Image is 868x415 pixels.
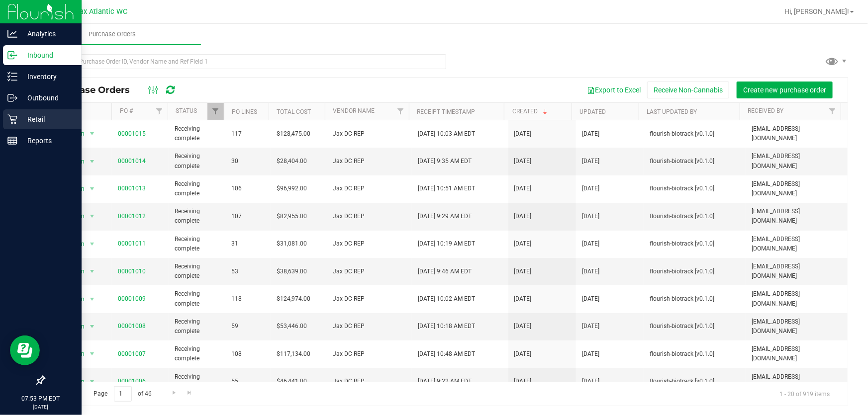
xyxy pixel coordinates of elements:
span: Purchase Orders [75,30,149,39]
p: Reports [17,135,77,147]
span: Jax DC REP [333,322,406,331]
span: [DATE] [514,212,532,221]
span: [DATE] 9:29 AM EDT [418,212,472,221]
span: $38,639.00 [277,267,307,276]
span: flourish-biotrack [v0.1.0] [650,239,740,249]
p: Retail [17,113,77,125]
a: Purchase Orders [24,24,201,45]
p: Inbound [17,49,77,61]
a: 00001010 [118,268,146,275]
span: Jax DC REP [333,349,406,359]
span: [DATE] 9:22 AM EDT [418,377,472,386]
span: [DATE] [514,157,532,166]
a: Total Cost [277,108,311,115]
span: Jax DC REP [333,377,406,386]
span: Jax Atlantic WC [76,7,127,16]
span: select [86,209,98,223]
span: $124,974.00 [277,294,310,304]
a: 00001009 [118,295,146,302]
span: [DATE] [582,129,599,139]
a: 00001012 [118,213,146,220]
span: Jax DC REP [333,267,406,276]
span: Create new purchase order [743,86,826,94]
p: 07:53 PM EDT [4,394,77,403]
span: Receiving complete [175,289,219,308]
span: Jax DC REP [333,239,406,249]
span: [DATE] [514,349,532,359]
inline-svg: Inbound [7,50,17,60]
span: 118 [231,294,265,304]
inline-svg: Retail [7,114,17,124]
span: Receiving complete [175,152,219,170]
a: Filter [151,103,168,120]
span: Hi, [PERSON_NAME]! [784,7,849,15]
a: 00001013 [118,185,146,192]
a: 00001015 [118,130,146,137]
input: 1 [114,386,132,402]
a: Go to the next page [167,386,181,400]
span: select [86,155,98,168]
a: 00001014 [118,158,146,165]
span: [DATE] [582,267,599,276]
span: [DATE] [582,294,599,304]
a: 00001008 [118,323,146,330]
a: PO # [120,107,133,114]
a: Status [176,107,197,114]
a: Filter [207,103,224,120]
button: Export to Excel [580,82,647,98]
span: Receiving complete [175,179,219,198]
span: $46,441.00 [277,377,307,386]
span: [DATE] [582,184,599,193]
span: [DATE] [582,157,599,166]
span: [DATE] [514,184,532,193]
span: Jax DC REP [333,157,406,166]
span: flourish-biotrack [v0.1.0] [650,377,740,386]
button: Create new purchase order [737,82,833,98]
iframe: Resource center [10,335,40,365]
input: Search Purchase Order ID, Vendor Name and Ref Field 1 [44,54,446,69]
span: [EMAIL_ADDRESS][DOMAIN_NAME] [752,179,842,198]
a: Received By [748,107,783,114]
a: Updated [579,108,606,115]
span: [DATE] [514,294,532,304]
a: Go to the last page [183,386,197,400]
span: Jax DC REP [333,184,406,193]
span: 59 [231,322,265,331]
a: Filter [392,103,409,120]
span: 108 [231,349,265,359]
span: $128,475.00 [277,129,310,139]
span: [EMAIL_ADDRESS][DOMAIN_NAME] [752,124,842,143]
span: [EMAIL_ADDRESS][DOMAIN_NAME] [752,207,842,226]
span: select [86,264,98,278]
span: select [86,237,98,251]
span: [DATE] [514,267,532,276]
span: Receiving complete [175,344,219,363]
span: 55 [231,377,265,386]
span: [DATE] 10:19 AM EDT [418,239,475,249]
a: Receipt Timestamp [417,108,475,115]
span: [DATE] [514,239,532,249]
span: 106 [231,184,265,193]
span: flourish-biotrack [v0.1.0] [650,129,740,139]
span: [EMAIL_ADDRESS][DOMAIN_NAME] [752,344,842,363]
span: flourish-biotrack [v0.1.0] [650,267,740,276]
span: [EMAIL_ADDRESS][DOMAIN_NAME] [752,289,842,308]
span: [DATE] [582,239,599,249]
span: [DATE] 10:02 AM EDT [418,294,475,304]
span: [EMAIL_ADDRESS][DOMAIN_NAME] [752,152,842,170]
p: Outbound [17,92,77,104]
span: select [86,292,98,306]
span: $31,081.00 [277,239,307,249]
span: [DATE] 10:48 AM EDT [418,349,475,359]
a: 00001007 [118,350,146,357]
span: select [86,347,98,361]
span: Page of 46 [85,386,160,402]
inline-svg: Inventory [7,72,17,82]
span: 1 - 20 of 919 items [772,386,838,401]
span: [DATE] 10:03 AM EDT [418,129,475,139]
span: Jax DC REP [333,212,406,221]
span: flourish-biotrack [v0.1.0] [650,184,740,193]
span: select [86,375,98,389]
a: Created [512,108,549,115]
span: 107 [231,212,265,221]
